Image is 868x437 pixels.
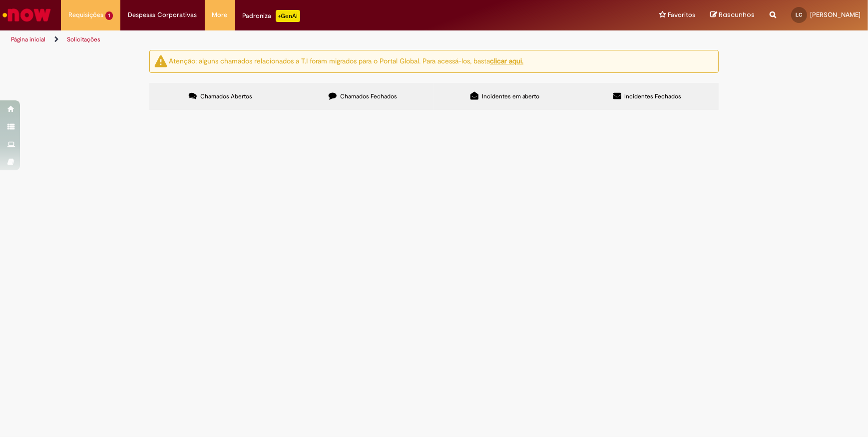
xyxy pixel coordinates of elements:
span: Incidentes Fechados [625,92,682,100]
img: ServiceNow [1,5,52,25]
span: Favoritos [668,10,695,20]
ul: Trilhas de página [7,30,571,49]
span: LC [796,11,803,18]
a: Página inicial [11,35,45,43]
span: Despesas Corporativas [128,10,197,20]
span: [PERSON_NAME] [810,10,861,19]
span: Incidentes em aberto [482,92,540,100]
a: Rascunhos [710,10,755,20]
span: More [212,10,228,20]
span: Chamados Fechados [340,92,397,100]
span: 1 [105,11,113,20]
span: Rascunhos [719,10,755,19]
p: +GenAi [276,10,300,22]
ng-bind-html: Atenção: alguns chamados relacionados a T.I foram migrados para o Portal Global. Para acessá-los,... [169,56,523,65]
a: Solicitações [67,35,100,43]
span: Chamados Abertos [200,92,252,100]
span: Requisições [68,10,103,20]
div: Padroniza [243,10,300,22]
a: clicar aqui. [490,56,523,65]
